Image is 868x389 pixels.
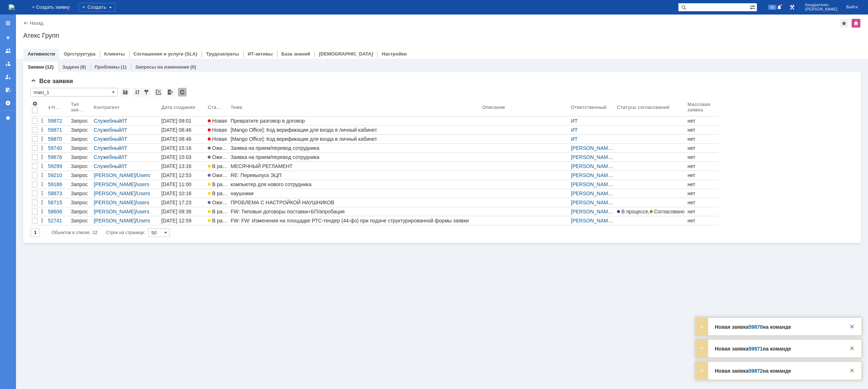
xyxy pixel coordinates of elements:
[687,102,711,112] div: Массовая заявка
[2,97,14,109] a: Настройки
[104,51,125,57] a: Клиенты
[208,145,280,151] span: Ожидает ответа контрагента
[687,163,717,169] div: нет
[161,191,191,196] div: [DATE] 10:16
[123,127,127,133] a: IT
[46,171,69,180] a: 59210
[231,200,479,205] div: ПРОБЛЕМА С НАСТРОЙКОЙ НАУШНИКОВ
[121,64,126,70] div: (1)
[229,135,481,143] a: [Mango Office]: Код верификации для входа в личный кабинет
[805,7,837,12] span: [PERSON_NAME]
[94,154,158,160] div: /
[161,163,191,169] div: [DATE] 13:16
[571,181,614,187] div: /
[686,180,718,189] a: нет
[571,105,608,110] div: Ответственный
[715,368,791,374] strong: Новая заявка на команде
[231,181,479,187] div: компьютер для нового сотрудника
[571,154,613,160] a: [PERSON_NAME]
[69,216,92,225] a: Запрос на обслуживание
[206,198,229,207] a: Ожидает ответа контрагента
[39,181,45,187] div: Действия
[94,136,121,142] a: Служебный
[48,209,68,214] div: 58606
[94,218,135,224] a: [PERSON_NAME]
[160,180,206,189] a: [DATE] 11:00
[69,198,92,207] a: Запрос на обслуживание
[137,181,149,187] a: users
[94,172,158,178] div: /
[95,64,120,70] a: Проблемы
[571,172,614,178] div: /
[208,127,227,133] span: Новая
[571,163,614,169] div: /
[160,162,206,171] a: [DATE] 13:16
[94,181,158,187] div: /
[48,136,68,142] div: 59870
[687,209,717,214] div: нет
[571,127,578,133] a: ИТ
[571,200,613,205] a: [PERSON_NAME]
[31,78,73,85] span: Все заявки
[94,200,158,205] div: /
[206,189,229,198] a: В работе
[571,163,613,169] a: [PERSON_NAME]
[571,118,578,124] a: ИТ
[39,118,45,124] div: Действия
[39,200,45,205] div: Действия
[69,171,92,180] a: Запрос на обслуживание
[229,99,481,116] th: Тема
[94,127,121,133] a: Служебный
[686,135,718,143] a: нет
[206,51,239,57] a: Трудозатраты
[2,58,14,70] a: Заявки в моей ответственности
[71,118,91,124] div: Запрос на обслуживание
[852,19,860,28] div: Изменить домашнюю страницу
[69,135,92,143] a: Запрос на обслуживание
[571,218,614,224] div: /
[686,126,718,134] a: нет
[686,153,718,161] a: нет
[123,136,127,142] a: IT
[94,191,158,196] div: /
[121,88,130,97] div: Сохранить вид
[94,127,158,133] div: /
[160,116,206,125] a: [DATE] 09:01
[160,144,206,152] a: [DATE] 15:16
[39,209,45,214] div: Действия
[94,163,121,169] a: Служебный
[69,126,92,134] a: Запрос на обслуживание
[687,127,717,133] div: нет
[231,218,479,224] div: FW: FW: Изменения на площадке РТС-тендер (44-фз) при подаче структурированной формы заявки
[749,346,763,352] a: 59871
[788,3,796,12] a: Перейти в интерфейс администратора
[62,64,79,70] a: Задачи
[69,144,92,152] a: Запрос на обслуживание
[697,322,706,331] div: Развернуть
[229,153,481,161] a: Заявка на прием/перевод сотрудника
[30,20,43,26] a: Назад
[166,88,175,97] div: Экспорт списка
[137,191,150,196] a: Users
[28,51,55,57] a: Активности
[28,64,44,70] a: Заявки
[231,118,479,124] div: Превратите разговор в договор
[161,218,191,224] div: [DATE] 12:59
[231,127,479,133] div: [Mango Office]: Код верификации для входа в личный кабинет
[161,172,191,178] div: [DATE] 12:53
[48,118,68,124] div: 59872
[48,200,68,205] div: 58715
[9,4,15,10] img: logo
[686,189,718,198] a: нет
[229,116,481,125] a: Превратите разговор в договор
[2,45,14,57] a: Заявки на командах
[46,99,69,116] th: Номер
[687,218,717,224] div: нет
[749,324,763,330] a: 59870
[231,154,479,160] div: Заявка на прием/перевод сотрудника
[46,189,69,198] a: 58873
[382,51,407,57] a: Настройки
[687,200,717,205] div: нет
[137,200,149,205] a: users
[69,99,92,116] th: Тип заявки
